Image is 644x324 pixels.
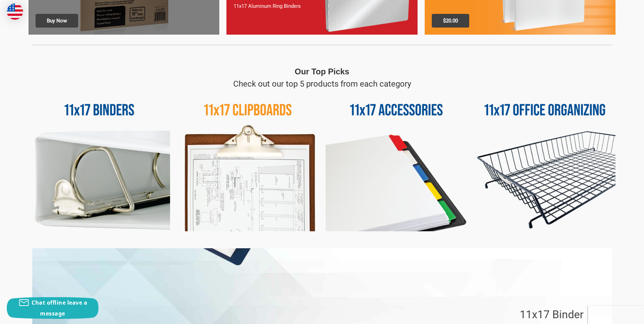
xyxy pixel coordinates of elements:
[177,90,319,232] img: 11x17 Clipboards
[326,90,467,232] img: 11x17 Accessories
[432,14,469,28] span: $20.00
[233,78,411,90] p: Check out our top 5 products from each category
[32,299,87,317] span: Chat offline leave a message
[474,90,616,232] img: 11x17 Office Organizing
[588,306,644,324] iframe: Google Customer Reviews
[36,14,78,28] span: Buy Now
[295,66,349,78] p: Our Top Picks
[520,306,584,323] p: 11x17 Binder
[7,3,23,20] img: duty and tax information for United States
[234,2,410,10] p: 11x17 Aluminum Ring Binders
[7,297,98,319] button: Chat offline leave a message
[29,90,170,232] img: 11x17 Binders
